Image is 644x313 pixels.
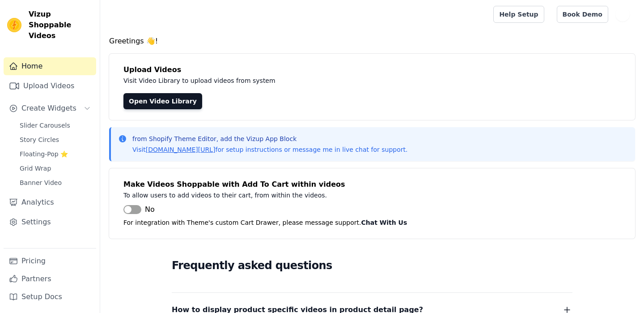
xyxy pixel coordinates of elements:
[132,134,407,143] p: from Shopify Theme Editor, add the Vizup App Block
[4,213,96,231] a: Settings
[4,77,96,95] a: Upload Videos
[14,148,96,160] a: Floating-Pop ⭐
[20,164,51,173] span: Grid Wrap
[146,146,216,153] a: [DOMAIN_NAME][URL]
[123,190,524,201] p: To allow users to add videos to their cart, from within the videos.
[123,204,155,215] button: No
[4,288,96,306] a: Setup Docs
[145,204,155,215] span: No
[20,150,68,159] span: Floating-Pop ⭐
[4,193,96,211] a: Analytics
[361,217,407,228] button: Chat With Us
[4,270,96,288] a: Partners
[20,121,70,130] span: Slider Carousels
[21,103,76,114] span: Create Widgets
[123,217,621,228] p: For integration with Theme's custom Cart Drawer, please message support.
[7,18,21,32] img: Vizup
[123,64,621,75] h4: Upload Videos
[14,119,96,132] a: Slider Carousels
[4,252,96,270] a: Pricing
[123,93,202,109] a: Open Video Library
[132,145,407,154] p: Visit for setup instructions or message me in live chat for support.
[493,6,544,23] a: Help Setup
[123,179,621,190] h4: Make Videos Shoppable with Add To Cart within videos
[14,133,96,146] a: Story Circles
[123,75,524,86] p: Visit Video Library to upload videos from system
[20,178,62,187] span: Banner Video
[172,257,572,274] h2: Frequently asked questions
[109,36,635,47] h4: Greetings 👋!
[4,57,96,75] a: Home
[557,6,608,23] a: Book Demo
[4,99,96,117] button: Create Widgets
[20,135,59,144] span: Story Circles
[14,162,96,175] a: Grid Wrap
[29,9,93,41] span: Vizup Shoppable Videos
[14,176,96,189] a: Banner Video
